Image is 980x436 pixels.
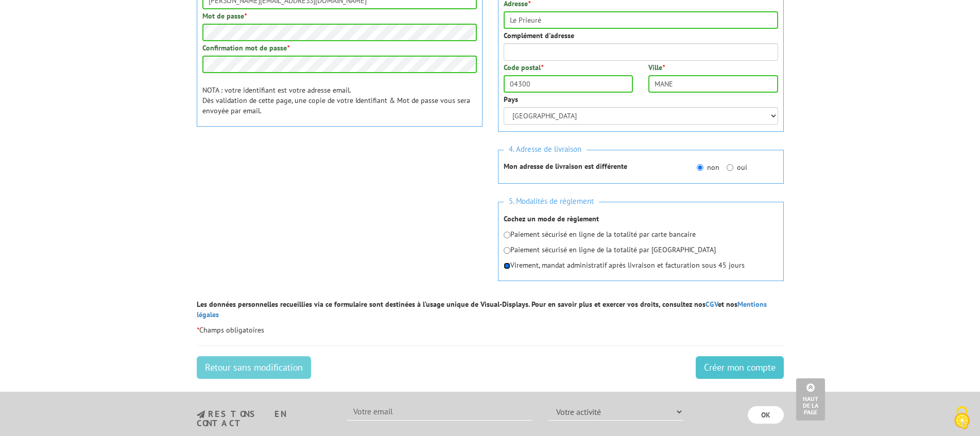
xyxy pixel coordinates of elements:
p: Virement, mandat administratif après livraison et facturation sous 45 jours [504,260,778,270]
label: Mot de passe [202,11,247,21]
img: newsletter.jpg [197,410,205,419]
input: OK [748,406,784,424]
label: Pays [504,94,518,104]
a: Mentions légales [197,300,767,319]
p: Paiement sécurisé en ligne de la totalité par [GEOGRAPHIC_DATA] [504,245,778,255]
label: oui [727,162,747,172]
strong: Mon adresse de livraison est différente [504,162,627,171]
span: 5. Modalités de règlement [504,195,599,208]
span: 4. Adresse de livraison [504,143,587,156]
a: Haut de la page [796,378,825,421]
a: Retour sans modification [197,356,311,379]
input: non [697,164,703,171]
iframe: reCAPTCHA [197,145,353,185]
label: non [697,162,719,172]
strong: Les données personnelles recueillies via ce formulaire sont destinées à l’usage unique de Visual-... [197,300,767,319]
p: Champs obligatoires [197,325,784,335]
label: Complément d'adresse [504,30,574,41]
a: CGV [706,300,718,309]
h3: restons en contact [197,410,332,428]
label: Confirmation mot de passe [202,43,289,53]
p: Paiement sécurisé en ligne de la totalité par carte bancaire [504,229,778,239]
strong: Cochez un mode de règlement [504,214,599,223]
input: Votre email [347,403,532,421]
button: Cookies (fenêtre modale) [944,401,980,436]
input: oui [727,164,733,171]
p: NOTA : votre identifiant est votre adresse email. Dès validation de cette page, une copie de votr... [202,85,477,116]
input: Créer mon compte [696,356,784,379]
label: Ville [648,62,665,73]
img: Cookies (fenêtre modale) [949,405,975,431]
label: Code postal [504,62,543,73]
